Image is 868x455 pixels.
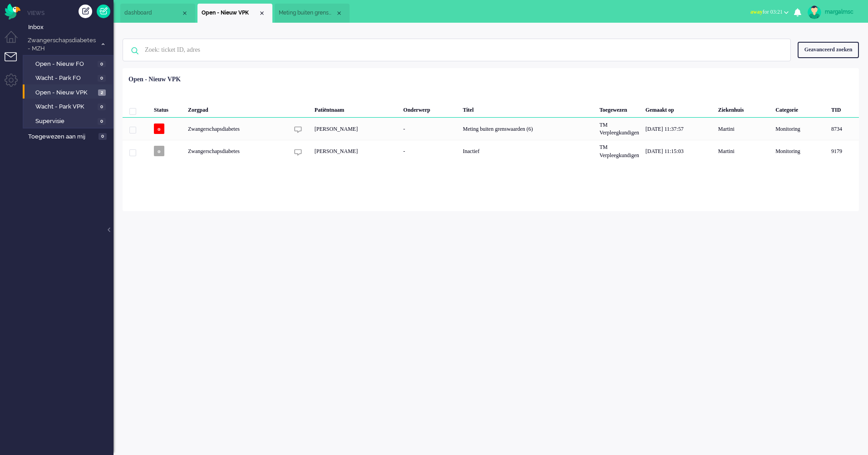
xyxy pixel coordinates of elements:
[28,133,96,141] span: Toegewezen aan mij
[26,87,113,97] a: Open - Nieuw VPK 2
[26,73,113,83] a: Wacht - Park FO 0
[128,75,181,84] div: Open - Nieuw VPK
[745,3,794,23] li: awayfor 03:21
[26,36,97,53] span: Zwangerschapsdiabetes - MZH
[202,9,258,17] span: Open - Nieuw VPK
[772,99,828,118] div: Categorie
[26,101,113,111] a: Wacht - Park VPK 0
[808,5,821,19] img: avatar
[197,4,272,23] li: View
[26,131,113,141] a: Toegewezen aan mij 0
[459,118,596,140] div: Meting buiten grenswaarden (6)
[185,118,289,140] div: Zwangerschapsdiabetes
[28,23,113,32] span: Inbox
[123,140,859,162] div: 9179
[79,5,92,18] div: Creëer ticket
[5,74,25,94] li: Admin menu
[459,140,596,162] div: Inactief
[154,124,164,134] span: o
[181,10,188,17] div: Close tab
[151,99,185,118] div: Status
[750,9,783,15] span: for 03:21
[98,75,106,82] span: 0
[98,118,106,125] span: 0
[26,22,113,32] a: Inbox
[596,118,642,140] div: TM Verpleegkundigen
[5,31,25,51] li: Dashboard menu
[311,140,400,162] div: [PERSON_NAME]
[279,9,335,17] span: Meting buiten grenswaarden
[311,118,400,140] div: [PERSON_NAME]
[642,140,715,162] div: [DATE] 11:15:03
[715,140,772,162] div: Martini
[400,140,459,162] div: -
[98,104,106,110] span: 0
[275,4,350,23] li: 9082
[596,140,642,162] div: TM Verpleegkundigen
[27,9,113,17] li: Views
[596,99,642,118] div: Toegewezen
[35,89,96,97] span: Open - Nieuw VPK
[35,117,95,126] span: Supervisie
[825,7,859,16] div: margalmsc
[5,6,20,13] a: Omnidesk
[154,146,164,156] span: o
[828,118,859,140] div: 8734
[26,59,113,69] a: Open - Nieuw FO 0
[35,74,95,83] span: Wacht - Park FO
[5,52,25,73] li: Tickets menu
[459,99,596,118] div: Titel
[745,5,794,19] button: awayfor 03:21
[828,140,859,162] div: 9179
[294,126,302,134] img: ic_chat_grey.svg
[311,99,400,118] div: Patiëntnaam
[26,116,113,126] a: Supervisie 0
[798,42,859,58] div: Geavanceerd zoeken
[750,9,763,15] span: away
[715,118,772,140] div: Martini
[185,140,289,162] div: Zwangerschapsdiabetes
[294,148,302,156] img: ic_chat_grey.svg
[138,39,778,61] input: Zoek: ticket ID, adres
[400,99,459,118] div: Onderwerp
[98,61,106,68] span: 0
[97,5,110,18] a: Quick Ticket
[400,118,459,140] div: -
[35,60,95,69] span: Open - Nieuw FO
[35,103,95,111] span: Wacht - Park VPK
[642,118,715,140] div: [DATE] 11:37:57
[123,118,859,140] div: 8734
[828,99,859,118] div: TID
[335,10,343,17] div: Close tab
[5,4,20,20] img: flow_omnibird.svg
[772,118,828,140] div: Monitoring
[642,99,715,118] div: Gemaakt op
[124,9,181,17] span: dashboard
[715,99,772,118] div: Ziekenhuis
[806,5,859,19] a: margalmsc
[123,39,147,63] img: ic-search-icon.svg
[258,10,266,17] div: Close tab
[772,140,828,162] div: Monitoring
[185,99,289,118] div: Zorgpad
[99,133,107,140] span: 0
[98,89,106,96] span: 2
[120,4,195,23] li: Dashboard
